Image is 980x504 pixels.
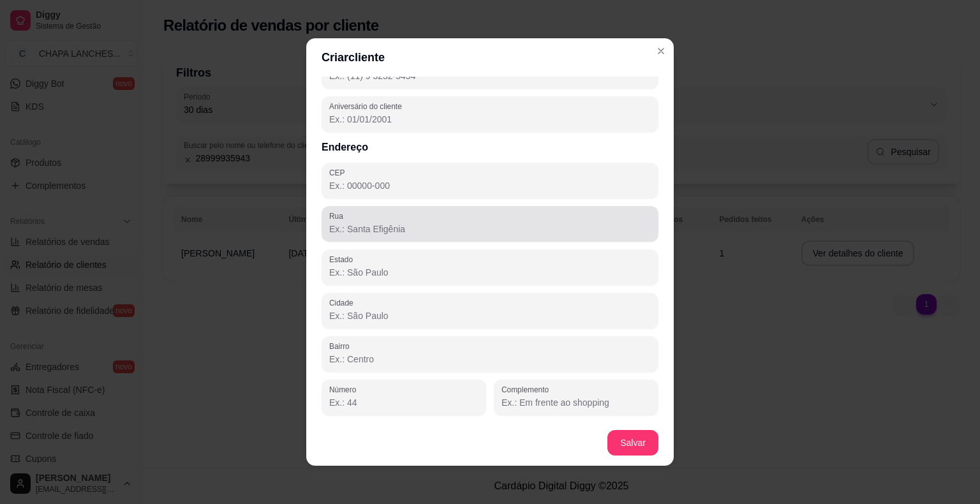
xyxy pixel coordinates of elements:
[306,38,674,77] header: Criar cliente
[651,41,671,61] button: Close
[329,113,651,126] input: Aniversário do cliente
[501,384,553,395] label: Complemento
[329,353,651,366] input: Bairro
[329,309,651,322] input: Cidade
[329,254,357,265] label: Estado
[329,223,651,235] input: Rua
[322,140,658,155] h2: Endereço
[607,430,658,456] button: Salvar
[329,211,348,221] label: Rua
[329,101,406,112] label: Aniversário do cliente
[329,179,651,192] input: CEP
[329,384,360,395] label: Número
[501,396,651,409] input: Complemento
[329,266,651,279] input: Estado
[329,167,349,178] label: CEP
[329,297,358,308] label: Cidade
[329,396,479,409] input: Número
[329,341,354,352] label: Bairro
